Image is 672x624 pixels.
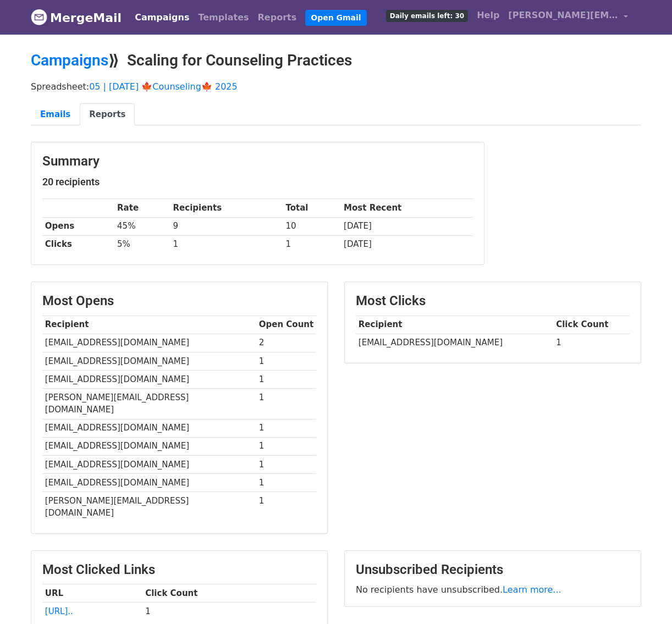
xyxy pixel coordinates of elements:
[80,103,135,126] a: Reports
[617,571,672,624] iframe: Chat Widget
[114,199,170,217] th: Rate
[42,370,256,388] td: [EMAIL_ADDRESS][DOMAIN_NAME]
[382,4,472,26] a: Daily emails left: 30
[356,584,630,595] p: No recipients have unsubscribed.
[142,584,316,603] th: Click Count
[31,81,641,92] p: Spreadsheet:
[114,235,170,253] td: 5%
[254,7,301,29] a: Reports
[31,103,80,126] a: Emails
[42,352,256,370] td: [EMAIL_ADDRESS][DOMAIN_NAME]
[45,606,73,616] a: [URL]..
[283,217,341,235] td: 10
[341,235,473,253] td: [DATE]
[42,562,316,578] h3: Most Clicked Links
[42,334,256,352] td: [EMAIL_ADDRESS][DOMAIN_NAME]
[504,4,632,30] a: [PERSON_NAME][EMAIL_ADDRESS][DOMAIN_NAME]
[42,492,256,522] td: [PERSON_NAME][EMAIL_ADDRESS][DOMAIN_NAME]
[194,7,253,29] a: Templates
[42,316,256,334] th: Recipient
[42,176,473,188] h5: 20 recipients
[256,437,316,455] td: 1
[42,473,256,492] td: [EMAIL_ADDRESS][DOMAIN_NAME]
[170,235,283,253] td: 1
[31,9,47,25] img: MergeMail logo
[553,316,630,334] th: Click Count
[283,235,341,253] td: 1
[283,199,341,217] th: Total
[256,334,316,352] td: 2
[142,603,316,621] td: 1
[256,352,316,370] td: 1
[508,9,618,22] span: [PERSON_NAME][EMAIL_ADDRESS][DOMAIN_NAME]
[356,316,553,334] th: Recipient
[256,473,316,492] td: 1
[42,293,316,309] h3: Most Opens
[256,492,316,522] td: 1
[42,235,114,253] th: Clicks
[42,584,142,603] th: URL
[472,4,504,26] a: Help
[356,562,630,578] h3: Unsubscribed Recipients
[341,217,473,235] td: [DATE]
[42,217,114,235] th: Opens
[170,199,283,217] th: Recipients
[503,584,561,595] a: Learn more...
[553,334,630,352] td: 1
[356,293,630,309] h3: Most Clicks
[256,388,316,419] td: 1
[114,217,170,235] td: 45%
[42,455,256,473] td: [EMAIL_ADDRESS][DOMAIN_NAME]
[42,388,256,419] td: [PERSON_NAME][EMAIL_ADDRESS][DOMAIN_NAME]
[170,217,283,235] td: 9
[256,316,316,334] th: Open Count
[31,6,122,29] a: MergeMail
[130,7,194,29] a: Campaigns
[89,81,238,92] a: 05 | [DATE] 🍁Counseling🍁 2025
[42,437,256,455] td: [EMAIL_ADDRESS][DOMAIN_NAME]
[356,334,553,352] td: [EMAIL_ADDRESS][DOMAIN_NAME]
[256,455,316,473] td: 1
[31,51,108,69] a: Campaigns
[42,419,256,437] td: [EMAIL_ADDRESS][DOMAIN_NAME]
[31,51,641,70] h2: ⟫ Scaling for Counseling Practices
[256,370,316,388] td: 1
[42,153,473,169] h3: Summary
[256,419,316,437] td: 1
[341,199,473,217] th: Most Recent
[305,10,366,26] a: Open Gmail
[386,10,468,22] span: Daily emails left: 30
